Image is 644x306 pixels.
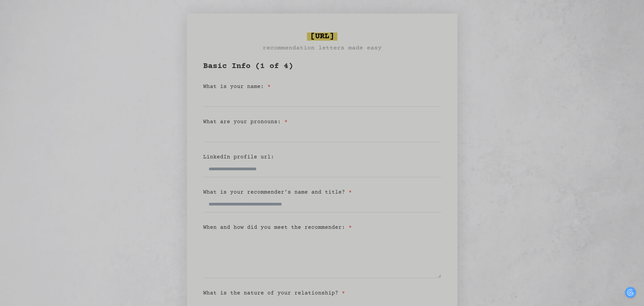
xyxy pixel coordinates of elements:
[203,119,288,125] label: What are your pronouns:
[203,290,345,296] label: What is the nature of your relationship?
[203,224,352,231] label: When and how did you meet the recommender:
[307,32,337,41] span: [URL]
[203,84,271,90] label: What is your name:
[203,61,441,72] h1: Basic Info (1 of 4)
[263,43,382,53] h3: recommendation letters made easy
[203,154,274,160] label: LinkedIn profile url:
[203,189,352,195] label: What is your recommender’s name and title?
